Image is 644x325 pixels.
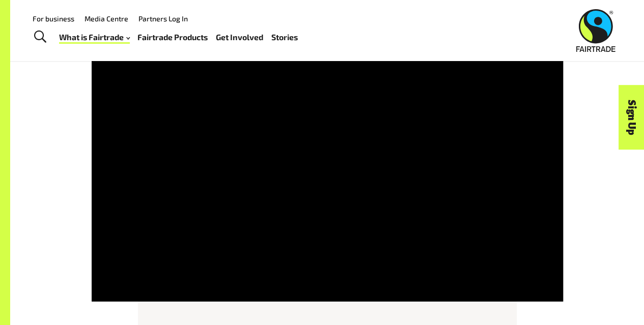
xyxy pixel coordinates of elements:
a: Partners Log In [138,14,188,23]
a: Media Centre [85,14,128,23]
a: What is Fairtrade [59,30,130,44]
a: Fairtrade Products [137,30,208,44]
img: Fairtrade Australia New Zealand logo [576,9,615,52]
a: For business [33,14,74,23]
a: Toggle Search [27,24,52,50]
a: Get Involved [216,30,263,44]
a: Stories [271,30,298,44]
